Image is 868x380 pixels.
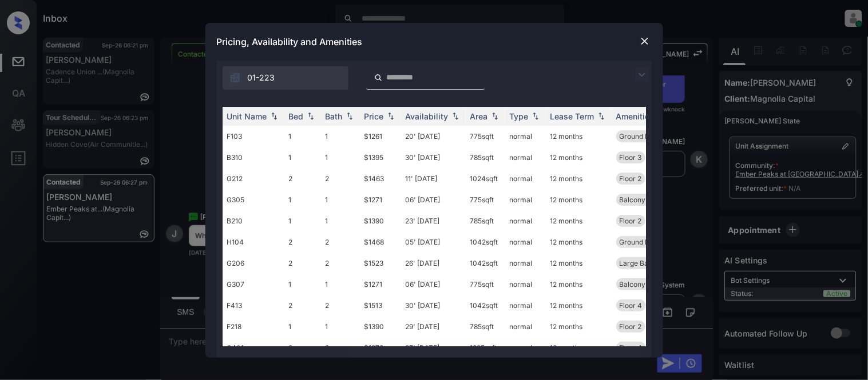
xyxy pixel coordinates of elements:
img: sorting [305,112,316,120]
td: 05' [DATE] [401,231,466,253]
img: sorting [344,112,355,120]
td: 30' [DATE] [401,295,466,316]
td: normal [505,316,546,337]
td: 12 months [546,210,612,231]
td: 2 [321,295,360,316]
td: 1 [321,316,360,337]
div: Type [510,111,529,121]
td: $1978 [360,337,401,358]
img: sorting [450,112,461,120]
div: Area [470,111,488,121]
td: 30' [DATE] [401,147,466,168]
td: B210 [223,210,284,231]
td: 1 [284,147,321,168]
td: 2 [321,253,360,274]
td: 775 sqft [466,274,505,295]
td: 29' [DATE] [401,316,466,337]
td: 1325 sqft [466,337,505,358]
td: normal [505,295,546,316]
td: 06' [DATE] [401,189,466,210]
td: 12 months [546,274,612,295]
td: $1271 [360,189,401,210]
td: 775 sqft [466,189,505,210]
td: 2 [284,253,321,274]
td: 785 sqft [466,147,505,168]
td: F218 [223,316,284,337]
span: Floor 4 [620,343,643,352]
td: 12 months [546,147,612,168]
td: 2 [321,337,360,358]
td: 2 [321,168,360,189]
td: 1 [284,316,321,337]
td: 785 sqft [466,316,505,337]
td: G212 [223,168,284,189]
td: 1 [321,147,360,168]
td: 06' [DATE] [401,274,466,295]
td: 12 months [546,189,612,210]
td: G401 [223,337,284,358]
td: 1 [321,126,360,147]
td: $1271 [360,274,401,295]
div: Amenities [616,111,655,121]
td: 26' [DATE] [401,253,466,274]
td: 3 [284,337,321,358]
img: sorting [596,112,607,120]
td: 1 [284,210,321,231]
img: icon-zuma [374,73,383,83]
td: 20' [DATE] [401,126,466,147]
span: Floor 3 [620,153,642,162]
td: B310 [223,147,284,168]
td: 12 months [546,295,612,316]
td: 2 [284,231,321,253]
img: sorting [489,112,501,120]
td: G206 [223,253,284,274]
td: normal [505,168,546,189]
td: 1042 sqft [466,231,505,253]
span: Ground Level [620,238,663,246]
span: Large Balcony [620,259,667,267]
td: 1 [321,189,360,210]
span: Ground Level [620,132,663,141]
td: normal [505,126,546,147]
td: 23' [DATE] [401,210,466,231]
span: 01-223 [248,71,275,84]
td: F413 [223,295,284,316]
td: normal [505,274,546,295]
td: 12 months [546,337,612,358]
span: Balcony Storage [620,280,673,289]
td: 27' [DATE] [401,337,466,358]
img: sorting [268,112,280,120]
td: 1 [284,189,321,210]
td: 12 months [546,316,612,337]
td: 12 months [546,168,612,189]
td: 1 [284,126,321,147]
td: 12 months [546,253,612,274]
td: F103 [223,126,284,147]
td: normal [505,147,546,168]
td: 1 [321,274,360,295]
td: 1024 sqft [466,168,505,189]
td: 12 months [546,231,612,253]
td: G307 [223,274,284,295]
img: sorting [530,112,541,120]
td: $1463 [360,168,401,189]
span: Floor 2 [620,174,642,183]
td: 1042 sqft [466,253,505,274]
td: 2 [284,168,321,189]
td: 785 sqft [466,210,505,231]
td: $1523 [360,253,401,274]
span: Floor 2 [620,322,642,331]
td: normal [505,210,546,231]
td: normal [505,253,546,274]
div: Lease Term [550,111,594,121]
td: 1 [284,274,321,295]
div: Availability [406,111,449,121]
td: G305 [223,189,284,210]
td: 775 sqft [466,126,505,147]
div: Bath [326,111,343,121]
td: normal [505,231,546,253]
td: $1261 [360,126,401,147]
img: sorting [385,112,397,120]
img: close [639,35,651,47]
td: 1 [321,210,360,231]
